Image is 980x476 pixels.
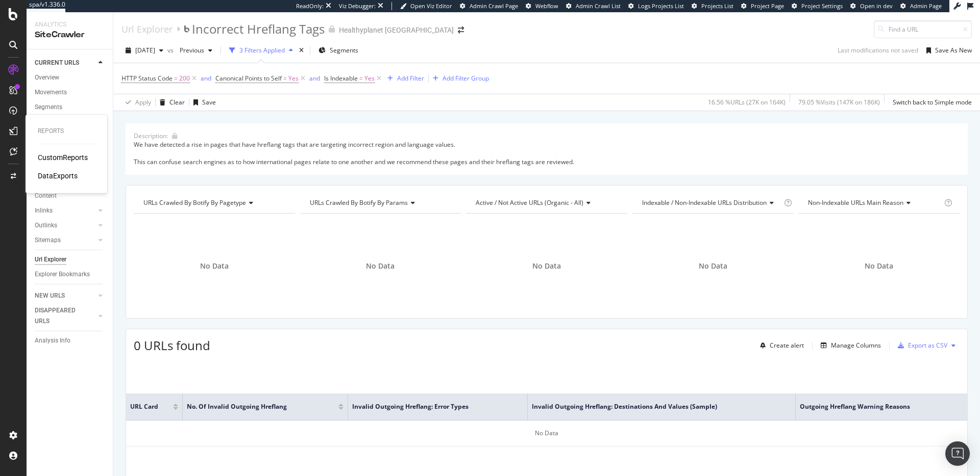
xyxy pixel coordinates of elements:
[35,72,106,83] a: Overview
[35,269,106,280] a: Explorer Bookmarks
[169,98,185,107] div: Clear
[35,102,62,113] div: Segments
[167,46,176,55] span: vs
[352,402,508,411] span: Invalid Outgoing Hreflang: Error Types
[35,72,59,83] div: Overview
[121,74,173,83] span: HTTP Status Code
[35,220,57,231] div: Outlinks
[330,46,358,55] span: Segments
[397,74,424,83] div: Add Filter
[701,2,733,10] span: Projects List
[35,254,66,265] div: Url Explorer
[410,2,452,10] span: Open Viz Editor
[134,131,168,140] div: Description:
[831,341,881,350] div: Manage Columns
[176,42,216,59] button: Previous
[443,74,489,83] div: Add Filter Group
[458,27,464,34] div: arrow-right-arrow-left
[35,305,95,327] a: DISAPPEARED URLS
[134,140,960,166] div: We have detected a rise in pages that have hreflang tags that are targeting incorrect region and ...
[283,74,287,83] span: =
[532,261,561,271] span: No Data
[310,198,408,207] span: URLs Crawled By Botify By params
[741,2,784,10] a: Project Page
[889,94,972,111] button: Switch back to Simple mode
[179,71,190,86] span: 200
[35,191,57,201] div: Content
[35,254,106,265] a: Url Explorer
[288,71,299,86] span: Yes
[470,2,518,10] span: Admin Crawl Page
[526,2,558,10] a: Webflow
[38,152,88,163] a: CustomReports
[35,269,90,280] div: Explorer Bookmarks
[192,20,325,38] div: Incorrect Hreflang Tags
[35,205,53,216] div: Inlinks
[35,290,65,301] div: NEW URLS
[239,46,285,55] div: 3 Filters Applied
[339,2,376,10] div: Viz Debugger:
[35,58,95,68] a: CURRENT URLS
[121,94,151,111] button: Apply
[429,72,489,85] button: Add Filter Group
[38,171,78,181] a: DataExports
[798,98,880,107] div: 79.05 % Visits ( 147K on 186K )
[35,305,86,327] div: DISAPPEARED URLS
[187,402,323,411] span: No. of Invalid Outgoing Hreflang
[535,2,558,10] span: Webflow
[910,2,942,10] span: Admin Page
[35,87,106,98] a: Movements
[751,2,784,10] span: Project Page
[850,2,893,10] a: Open in dev
[476,198,583,207] span: Active / Not Active URLs (organic - all)
[141,195,286,211] h4: URLs Crawled By Botify By pagetype
[200,261,229,271] span: No Data
[156,94,185,111] button: Clear
[35,191,106,201] a: Content
[460,2,518,10] a: Admin Crawl Page
[35,290,95,301] a: NEW URLS
[35,220,95,231] a: Outlinks
[808,198,903,207] span: Non-Indexable URLs Main Reason
[908,341,947,350] div: Export as CSV
[135,98,151,107] div: Apply
[893,98,972,107] div: Switch back to Simple mode
[638,2,684,10] span: Logs Projects List
[308,195,452,211] h4: URLs Crawled By Botify By params
[874,20,972,38] input: Find a URL
[126,420,967,446] div: No Data
[640,195,782,211] h4: Indexable / Non-Indexable URLs Distribution
[359,74,363,83] span: =
[800,402,948,411] span: Outgoing Hreflang Warning Reasons
[176,46,204,55] span: Previous
[35,335,70,346] div: Analysis Info
[566,2,621,10] a: Admin Crawl List
[339,25,454,35] div: Healthyplanet [GEOGRAPHIC_DATA]
[35,335,106,346] a: Analysis Info
[201,73,211,83] button: and
[935,46,972,55] div: Save As New
[215,74,282,83] span: Canonical Points to Self
[35,20,105,29] div: Analytics
[225,42,297,59] button: 3 Filters Applied
[174,74,178,83] span: =
[35,102,106,113] a: Segments
[201,74,211,83] div: and
[202,98,216,107] div: Save
[400,2,452,10] a: Open Viz Editor
[134,337,210,354] span: 0 URLs found
[838,46,918,55] div: Last modifications not saved
[692,2,733,10] a: Projects List
[642,198,767,207] span: Indexable / Non-Indexable URLs distribution
[130,402,170,411] span: URL Card
[708,98,786,107] div: 16.56 % URLs ( 27K on 164K )
[324,74,358,83] span: Is Indexable
[189,94,216,111] button: Save
[900,2,942,10] a: Admin Page
[35,235,95,246] a: Sitemaps
[121,23,173,35] div: Url Explorer
[309,73,320,83] button: and
[474,195,618,211] h4: Active / Not Active URLs
[314,42,362,59] button: Segments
